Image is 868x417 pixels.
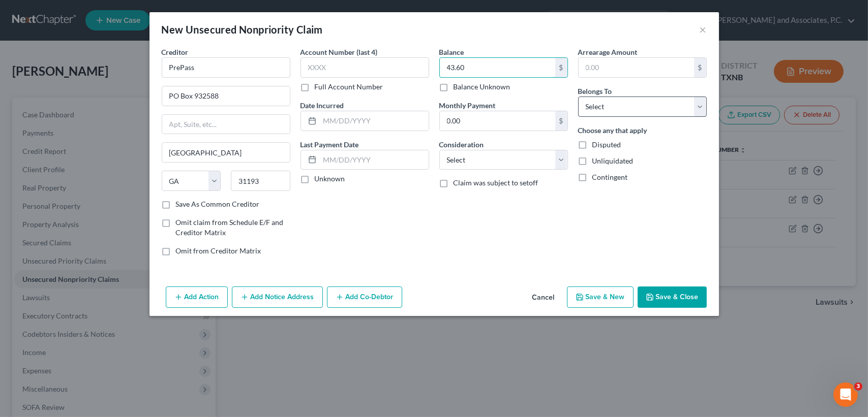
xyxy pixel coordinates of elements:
label: Arrearage Amount [578,47,638,57]
label: Date Incurred [301,100,344,111]
span: Creditor [162,48,189,56]
label: Choose any that apply [578,125,647,136]
span: Claim was subject to setoff [454,178,538,187]
button: Add Notice Address [232,286,323,308]
div: $ [555,111,567,131]
div: $ [694,58,706,77]
span: Belongs To [578,87,612,95]
span: Omit claim from Schedule E/F and Creditor Matrix [176,218,284,237]
label: Full Account Number [315,82,383,92]
label: Balance Unknown [454,82,511,92]
input: Enter zip... [231,171,290,191]
input: MM/DD/YYYY [320,111,429,131]
input: 0.00 [440,111,555,131]
button: Add Co-Debtor [327,286,402,308]
button: Save & New [567,286,634,308]
input: Apt, Suite, etc... [162,115,290,134]
label: Balance [439,47,464,57]
label: Monthly Payment [439,100,496,111]
input: 0.00 [440,58,555,77]
iframe: Intercom live chat [833,382,858,407]
input: MM/DD/YYYY [320,150,429,170]
span: Omit from Creditor Matrix [176,246,261,255]
label: Unknown [315,174,345,184]
button: × [700,23,707,36]
span: 3 [854,382,862,391]
div: $ [555,58,567,77]
label: Account Number (last 4) [301,47,378,57]
input: 0.00 [579,58,694,77]
span: Contingent [592,173,628,181]
div: New Unsecured Nonpriority Claim [162,22,323,37]
label: Last Payment Date [301,139,359,150]
input: Enter address... [162,86,290,106]
button: Save & Close [638,286,707,308]
input: Search creditor by name... [162,57,290,78]
label: Consideration [439,139,484,150]
button: Add Action [166,286,228,308]
span: Disputed [592,140,621,149]
span: Unliquidated [592,156,634,165]
input: Enter city... [162,143,290,162]
input: XXXX [301,57,429,78]
label: Save As Common Creditor [176,199,260,209]
button: Cancel [524,287,563,308]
